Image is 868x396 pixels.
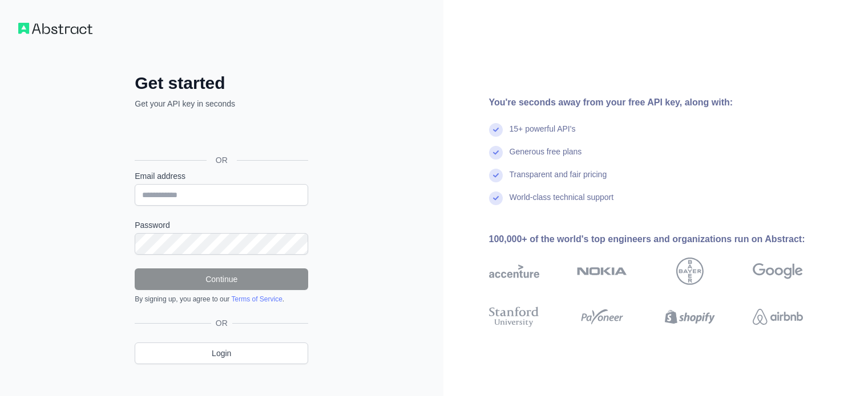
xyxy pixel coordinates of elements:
[135,73,308,93] h2: Get started
[489,96,839,109] div: You're seconds away from your free API key, along with:
[510,191,614,214] div: World-class technical support
[129,122,312,147] iframe: Sign in with Google Button
[510,146,582,169] div: Generous free plans
[489,123,503,137] img: check mark
[510,123,576,146] div: 15+ powerful API's
[489,146,503,160] img: check mark
[135,295,308,304] div: By signing up, you agree to our .
[676,258,704,285] img: bayer
[231,295,282,303] a: Terms of Service
[18,23,92,34] img: Workflow
[211,317,232,329] span: OR
[577,258,627,285] img: nokia
[577,304,627,329] img: payoneer
[135,342,308,364] a: Login
[135,170,308,182] label: Email address
[753,304,803,329] img: airbnb
[135,219,308,231] label: Password
[753,258,803,285] img: google
[135,98,308,109] p: Get your API key in seconds
[489,191,503,205] img: check mark
[489,169,503,182] img: check mark
[489,232,839,246] div: 100,000+ of the world's top engineers and organizations run on Abstract:
[207,154,237,166] span: OR
[489,304,539,329] img: stanford university
[135,268,308,290] button: Continue
[489,258,539,285] img: accenture
[665,304,715,329] img: shopify
[510,169,607,191] div: Transparent and fair pricing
